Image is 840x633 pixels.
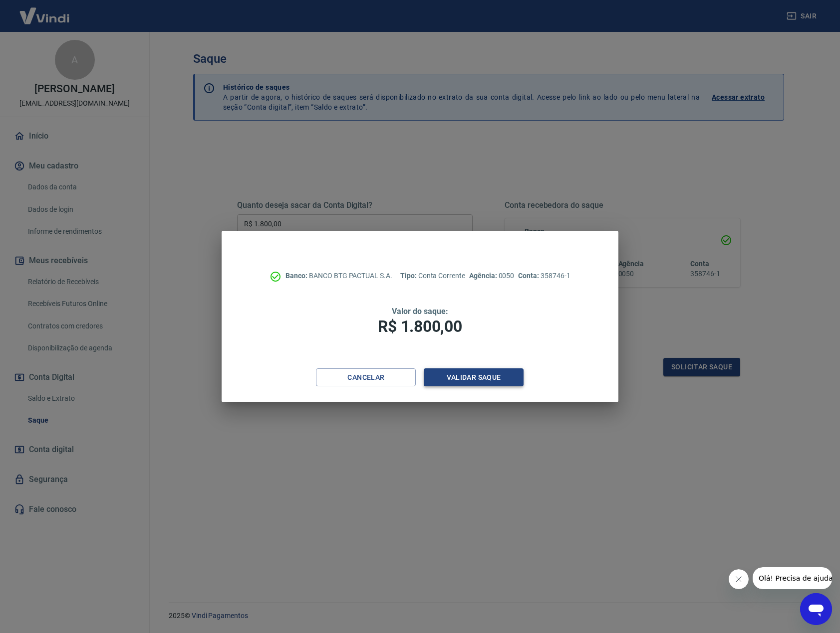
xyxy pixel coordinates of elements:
span: Valor do saque: [392,307,448,316]
span: Agência: [469,272,499,280]
p: 358746-1 [518,271,570,281]
span: Conta: [518,272,541,280]
button: Validar saque [424,368,524,387]
span: Banco: [285,272,309,280]
p: BANCO BTG PACTUAL S.A. [285,271,392,281]
p: Conta Corrente [400,271,465,281]
span: R$ 1.800,00 [378,317,462,336]
span: Tipo: [400,272,418,280]
span: Olá! Precisa de ajuda? [6,7,84,15]
p: 0050 [469,271,514,281]
iframe: Fechar mensagem [729,569,749,589]
button: Cancelar [316,368,416,387]
iframe: Botão para abrir a janela de mensagens [800,593,832,625]
iframe: Mensagem da empresa [753,567,832,589]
